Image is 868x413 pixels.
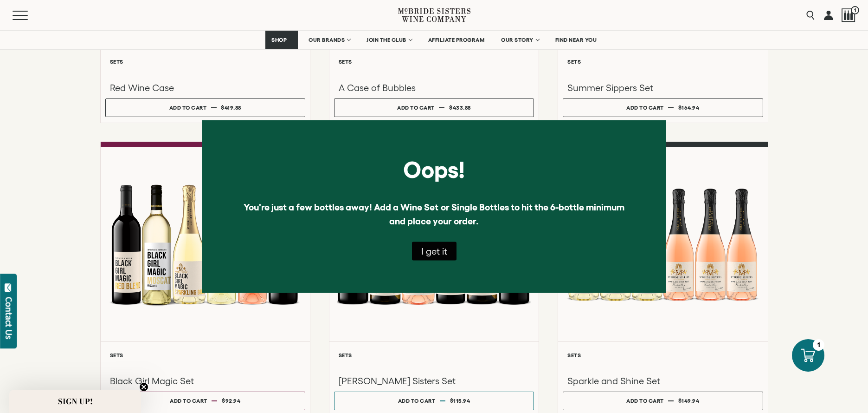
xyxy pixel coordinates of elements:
div: Add to cart [170,394,207,407]
h3: Black Girl Magic Set [110,375,301,387]
span: OUR BRANDS [309,37,345,43]
a: OUR STORY [495,31,545,49]
span: SHOP [271,37,287,43]
span: AFFILIATE PROGRAM [428,37,485,43]
li: You're just a few bottles away! Add a Wine Set or Single Bottles to hit the 6-bottle minimum and ... [235,201,634,228]
h3: Sparkle and Shine Set [567,375,758,387]
span: $92.94 [222,398,240,404]
span: 1 [851,6,859,14]
span: OUR STORY [501,37,534,43]
div: Contact Us [4,297,13,339]
h6: Sets [339,352,529,358]
button: Add to cart $419.88 [105,98,305,117]
button: Add to cart $164.94 [563,98,763,117]
button: Add to cart $433.88 [334,98,534,117]
div: Add to cart [169,101,207,114]
button: Close teaser [139,382,148,392]
div: Oops! [235,152,634,187]
div: Add to cart [398,394,436,407]
button: Add to cart $149.94 [563,392,763,410]
div: SIGN UP!Close teaser [9,390,141,413]
button: I get it [412,242,457,261]
span: SIGN UP! [58,396,93,407]
span: $433.88 [449,105,471,111]
h6: Sets [339,59,529,65]
h6: Sets [567,59,758,65]
span: FIND NEAR YOU [555,37,597,43]
h3: Red Wine Case [110,82,301,94]
div: Add to cart [397,101,435,114]
span: $164.94 [678,105,700,111]
span: $115.94 [450,398,470,404]
span: JOIN THE CLUB [366,37,406,43]
div: Add to cart [626,101,664,114]
h3: A Case of Bubbles [339,82,529,94]
button: Add to cart $92.94 [105,392,305,410]
h3: [PERSON_NAME] Sisters Set [339,375,529,387]
h6: Sets [110,59,301,65]
a: SHOP [265,31,298,49]
a: FIND NEAR YOU [549,31,603,49]
div: 1 [813,339,824,351]
h6: Sets [110,352,301,358]
button: Mobile Menu Trigger [13,11,46,20]
span: $149.94 [678,398,700,404]
a: JOIN THE CLUB [360,31,418,49]
div: Add to cart [626,394,664,407]
span: $419.88 [221,105,241,111]
h6: Sets [567,352,758,358]
a: OUR BRANDS [302,31,356,49]
a: AFFILIATE PROGRAM [422,31,491,49]
button: Add to cart $115.94 [334,392,534,410]
h3: Summer Sippers Set [567,82,758,94]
